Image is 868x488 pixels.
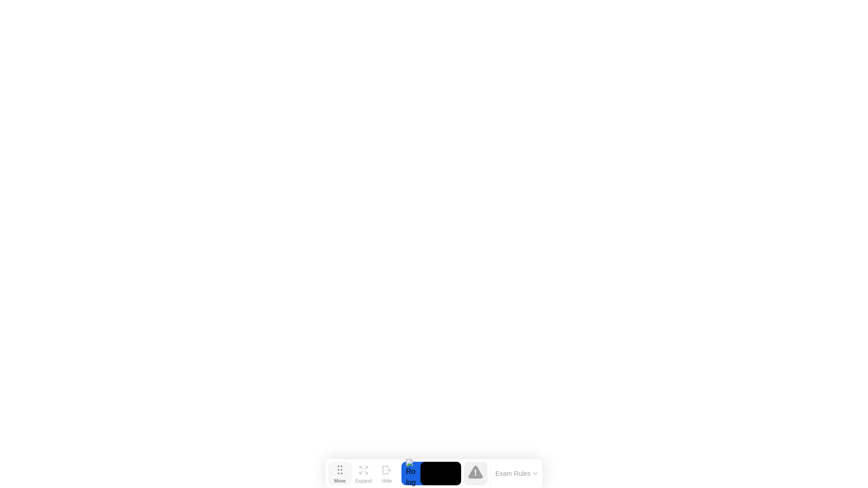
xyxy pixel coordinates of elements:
[382,478,392,483] div: Hide
[493,469,541,478] button: Exam Rules
[352,462,375,485] button: Expand
[334,478,346,483] div: Move
[355,478,372,483] div: Expand
[375,462,399,485] button: Hide
[328,462,352,485] button: Move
